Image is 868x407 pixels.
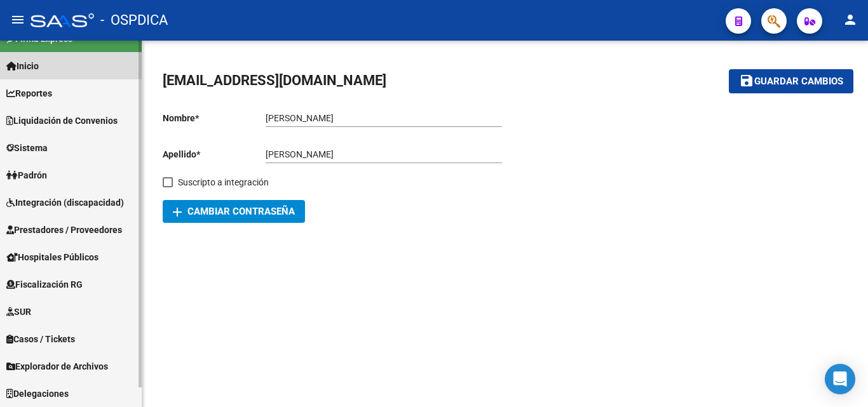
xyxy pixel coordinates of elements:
[729,69,853,93] button: Guardar cambios
[163,72,386,88] span: [EMAIL_ADDRESS][DOMAIN_NAME]
[163,147,266,161] p: Apellido
[163,200,305,223] button: Cambiar Contraseña
[100,6,168,34] span: - OSPDICA
[754,76,843,88] span: Guardar cambios
[6,141,48,155] span: Sistema
[6,86,52,100] span: Reportes
[6,387,69,401] span: Delegaciones
[6,277,83,291] span: Fiscalización RG
[739,73,754,88] mat-icon: save
[6,305,31,319] span: SUR
[6,114,118,128] span: Liquidación de Convenios
[178,175,269,190] span: Suscripto a integración
[6,223,122,237] span: Prestadores / Proveedores
[6,196,124,210] span: Integración (discapacidad)
[6,168,47,182] span: Padrón
[843,12,858,27] mat-icon: person
[6,59,39,73] span: Inicio
[825,364,855,394] div: Open Intercom Messenger
[170,204,185,220] mat-icon: add
[10,12,25,27] mat-icon: menu
[6,359,108,373] span: Explorador de Archivos
[6,250,98,264] span: Hospitales Públicos
[163,111,266,125] p: Nombre
[6,332,75,346] span: Casos / Tickets
[173,206,295,217] span: Cambiar Contraseña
